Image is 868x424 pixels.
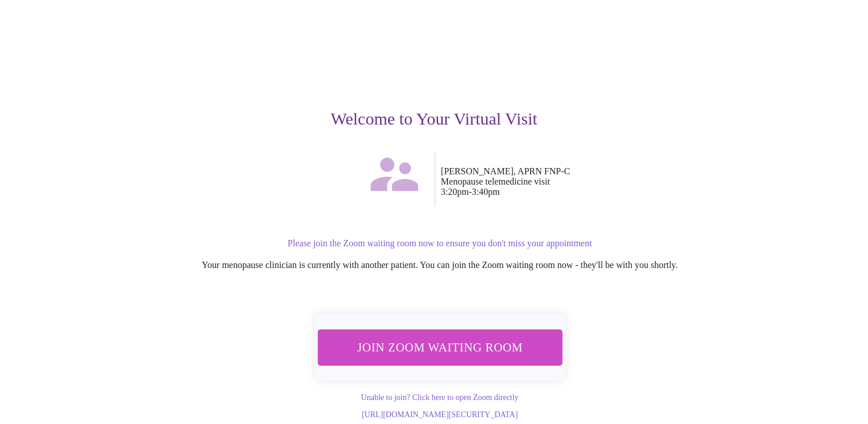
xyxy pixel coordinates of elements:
[362,410,518,419] a: [URL][DOMAIN_NAME][SECURITY_DATA]
[317,329,562,365] button: Join Zoom Waiting Room
[332,337,547,358] span: Join Zoom Waiting Room
[441,166,786,197] p: [PERSON_NAME], APRN FNP-C Menopause telemedicine visit 3:20pm - 3:40pm
[94,260,786,270] p: Your menopause clinician is currently with another patient. You can join the Zoom waiting room no...
[361,393,518,402] a: Unable to join? Click here to open Zoom directly
[83,109,786,129] h3: Welcome to Your Virtual Visit
[94,238,786,249] p: Please join the Zoom waiting room now to ensure you don't miss your appointment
